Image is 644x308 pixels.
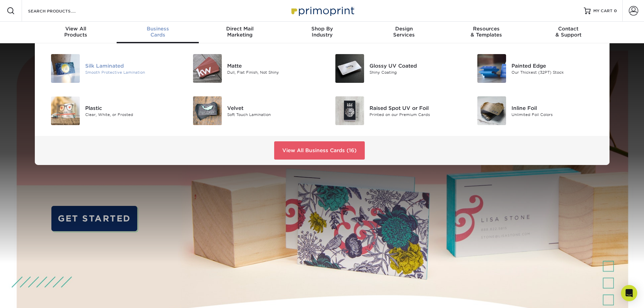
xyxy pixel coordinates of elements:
[27,7,93,15] input: SEARCH PRODUCTS.....
[117,26,199,32] span: Business
[445,26,527,38] div: & Templates
[511,69,601,75] div: Our Thickest (32PT) Stock
[35,22,117,43] a: View AllProducts
[369,104,459,112] div: Raised Spot UV or Foil
[369,112,459,117] div: Printed on our Premium Cards
[511,112,601,117] div: Unlimited Foil Colors
[369,62,459,69] div: Glossy UV Coated
[193,54,222,83] img: Matte Business Cards
[621,285,637,301] div: Open Intercom Messenger
[445,26,527,32] span: Resources
[335,96,364,125] img: Raised Spot UV or Foil Business Cards
[35,26,117,32] span: View All
[51,54,80,83] img: Silk Laminated Business Cards
[117,26,199,38] div: Cards
[85,104,175,112] div: Plastic
[335,54,364,83] img: Glossy UV Coated Business Cards
[199,26,281,38] div: Marketing
[117,22,199,43] a: BusinessCards
[477,96,506,125] img: Inline Foil Business Cards
[35,26,117,38] div: Products
[281,22,363,43] a: Shop ByIndustry
[469,94,601,128] a: Inline Foil Business Cards Inline Foil Unlimited Foil Colors
[274,141,365,160] a: View All Business Cards (16)
[227,69,317,75] div: Dull, Flat Finish, Not Shiny
[227,112,317,117] div: Soft Touch Lamination
[477,54,506,83] img: Painted Edge Business Cards
[363,26,445,38] div: Services
[511,62,601,69] div: Painted Edge
[85,69,175,75] div: Smooth Protective Lamination
[85,112,175,117] div: Clear, White, or Frosted
[288,3,356,18] img: Primoprint
[227,104,317,112] div: Velvet
[527,26,610,32] span: Contact
[469,51,601,86] a: Painted Edge Business Cards Painted Edge Our Thickest (32PT) Stock
[527,26,610,38] div: & Support
[43,51,175,86] a: Silk Laminated Business Cards Silk Laminated Smooth Protective Lamination
[185,94,317,128] a: Velvet Business Cards Velvet Soft Touch Lamination
[527,22,610,43] a: Contact& Support
[193,96,222,125] img: Velvet Business Cards
[185,51,317,86] a: Matte Business Cards Matte Dull, Flat Finish, Not Shiny
[593,8,613,14] span: MY CART
[369,69,459,75] div: Shiny Coating
[327,51,459,86] a: Glossy UV Coated Business Cards Glossy UV Coated Shiny Coating
[363,26,445,32] span: Design
[327,94,459,128] a: Raised Spot UV or Foil Business Cards Raised Spot UV or Foil Printed on our Premium Cards
[85,62,175,69] div: Silk Laminated
[227,62,317,69] div: Matte
[363,22,445,43] a: DesignServices
[43,94,175,128] a: Plastic Business Cards Plastic Clear, White, or Frosted
[511,104,601,112] div: Inline Foil
[199,22,281,43] a: Direct MailMarketing
[199,26,281,32] span: Direct Mail
[281,26,363,38] div: Industry
[445,22,527,43] a: Resources& Templates
[281,26,363,32] span: Shop By
[51,96,80,125] img: Plastic Business Cards
[614,8,617,13] span: 0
